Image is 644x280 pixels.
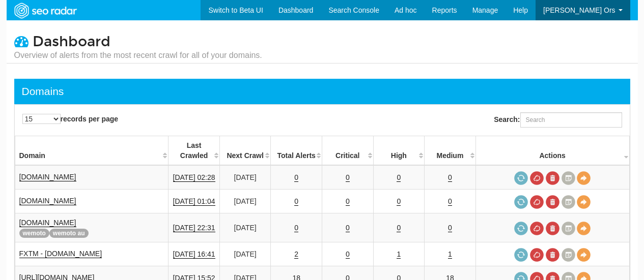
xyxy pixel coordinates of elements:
[530,171,544,185] a: Cancel in-progress audit
[448,224,452,232] a: 0
[543,6,615,14] span: [PERSON_NAME] Ors
[546,171,559,185] a: Delete most recent audit
[562,171,575,185] a: Crawl History
[546,195,559,209] a: Delete most recent audit
[346,197,350,206] a: 0
[494,112,622,128] label: Search:
[19,173,76,181] a: [DOMAIN_NAME]
[271,136,322,166] th: Total Alerts: activate to sort column descending
[530,248,544,262] a: Cancel in-progress audit
[19,229,49,238] span: wemoto
[173,173,215,182] a: [DATE] 02:28
[472,6,498,14] span: Manage
[346,224,350,232] a: 0
[15,136,169,166] th: Domain: activate to sort column ascending
[373,136,425,166] th: High: activate to sort column descending
[397,224,401,232] a: 0
[294,197,298,206] a: 0
[219,136,271,166] th: Next Crawl: activate to sort column descending
[346,250,350,259] a: 0
[514,222,528,235] a: Request a crawl
[577,248,591,262] a: View Domain Overview
[448,250,452,259] a: 1
[577,171,591,185] a: View Domain Overview
[530,222,544,235] a: Cancel in-progress audit
[577,195,591,209] a: View Domain Overview
[294,173,298,182] a: 0
[294,224,298,232] a: 0
[448,173,452,182] a: 0
[520,112,622,128] input: Search:
[577,222,591,235] a: View Domain Overview
[546,248,559,262] a: Delete most recent audit
[14,50,262,61] small: Overview of alerts from the most recent crawl for all of your domains.
[22,84,64,99] div: Domains
[514,248,528,262] a: Request a crawl
[514,171,528,185] a: Request a crawl
[19,197,76,205] a: [DOMAIN_NAME]
[562,222,575,235] a: Crawl History
[530,195,544,209] a: Cancel in-progress audit
[397,173,401,182] a: 0
[22,114,119,124] label: records per page
[432,6,457,14] span: Reports
[514,195,528,209] a: Request a crawl
[562,248,575,262] a: Crawl History
[219,190,271,213] td: [DATE]
[14,34,29,48] i: 
[475,136,629,166] th: Actions: activate to sort column ascending
[395,6,417,14] span: Ad hoc
[513,6,528,14] span: Help
[546,222,559,235] a: Delete most recent audit
[397,250,401,259] a: 1
[294,250,298,259] a: 2
[33,33,110,50] span: Dashboard
[219,165,271,190] td: [DATE]
[19,250,102,258] a: FXTM - [DOMAIN_NAME]
[173,250,215,259] a: [DATE] 16:41
[10,2,80,20] img: SEORadar
[219,213,271,242] td: [DATE]
[328,6,379,14] span: Search Console
[448,197,452,206] a: 0
[425,136,476,166] th: Medium: activate to sort column descending
[169,136,220,166] th: Last Crawled: activate to sort column descending
[49,229,89,238] span: wemoto au
[346,173,350,182] a: 0
[19,219,76,227] a: [DOMAIN_NAME]
[173,224,215,232] a: [DATE] 22:31
[562,195,575,209] a: Crawl History
[397,197,401,206] a: 0
[219,242,271,266] td: [DATE]
[322,136,373,166] th: Critical: activate to sort column descending
[173,197,215,206] a: [DATE] 01:04
[22,114,61,124] select: records per page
